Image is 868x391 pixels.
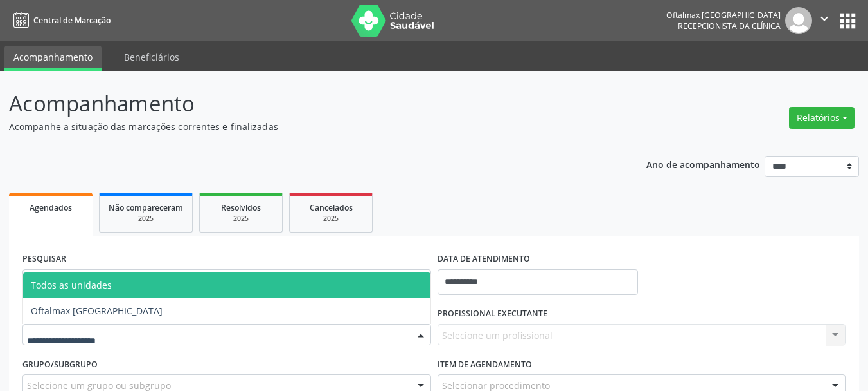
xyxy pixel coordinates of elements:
[30,202,72,213] span: Agendados
[9,120,604,133] p: Acompanhe a situação das marcações correntes e finalizadas
[678,21,781,32] span: Recepcionista da clínica
[209,214,273,224] div: 2025
[438,304,547,324] label: PROFISSIONAL EXECUTANTE
[646,156,760,172] p: Ano de acompanhamento
[666,10,781,21] div: Oftalmax [GEOGRAPHIC_DATA]
[299,214,363,224] div: 2025
[812,7,837,34] button: 
[33,15,111,26] span: Central de Marcação
[31,305,163,317] span: Oftalmax [GEOGRAPHIC_DATA]
[109,214,183,224] div: 2025
[22,249,66,269] label: PESQUISAR
[785,7,812,34] img: img
[837,10,859,32] button: apps
[789,107,855,129] button: Relatórios
[817,12,831,26] i: 
[9,88,604,120] p: Acompanhamento
[310,202,353,213] span: Cancelados
[221,202,261,213] span: Resolvidos
[31,279,112,291] span: Todos as unidades
[22,354,98,374] label: Grupo/Subgrupo
[109,202,183,213] span: Não compareceram
[4,46,102,71] a: Acompanhamento
[438,354,532,374] label: Item de agendamento
[115,46,188,68] a: Beneficiários
[9,10,111,31] a: Central de Marcação
[438,249,530,269] label: DATA DE ATENDIMENTO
